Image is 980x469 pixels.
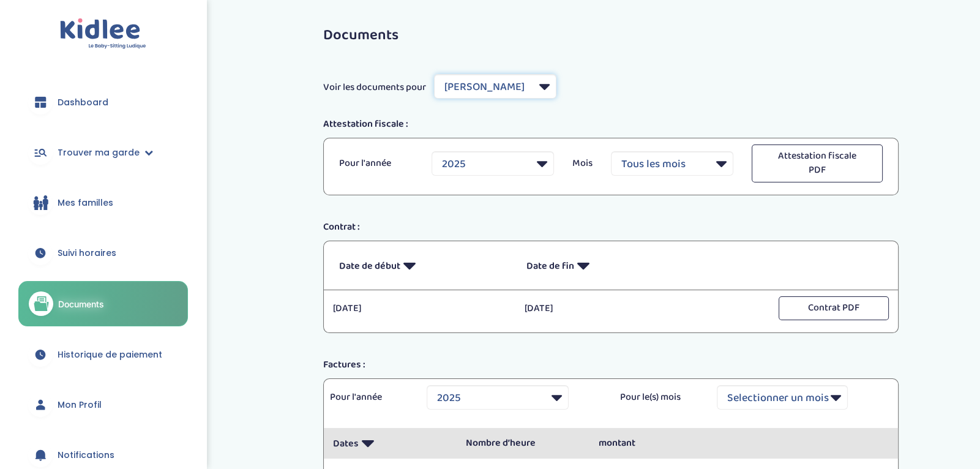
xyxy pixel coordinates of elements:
[339,156,413,171] p: Pour l'année
[333,301,506,316] p: [DATE]
[779,301,889,315] a: Contrat PDF
[18,383,188,427] a: Mon Profil
[18,181,188,225] a: Mes familles
[18,231,188,275] a: Suivi horaires
[330,390,408,405] p: Pour l'année
[779,296,889,320] button: Contrat PDF
[598,436,713,451] p: montant
[314,117,908,132] div: Attestation fiscale :
[58,96,108,109] span: Dashboard
[314,358,908,372] div: Factures :
[314,220,908,234] div: Contrat :
[526,250,695,280] p: Date de fin
[58,348,162,361] span: Historique de paiement
[572,156,593,171] p: Mois
[466,436,580,451] p: Nombre d’heure
[58,449,114,462] span: Notifications
[18,332,188,377] a: Historique de paiement
[18,80,188,124] a: Dashboard
[752,144,883,182] button: Attestation fiscale PDF
[620,390,698,405] p: Pour le(s) mois
[58,247,116,260] span: Suivi horaires
[339,250,508,280] p: Date de début
[333,428,447,458] p: Dates
[58,197,113,209] span: Mes familles
[323,28,899,43] h3: Documents
[58,399,102,411] span: Mon Profil
[58,298,104,310] span: Documents
[58,146,140,159] span: Trouver ma garde
[18,281,188,326] a: Documents
[323,80,426,95] span: Voir les documents pour
[18,130,188,174] a: Trouver ma garde
[525,301,698,316] p: [DATE]
[60,18,146,50] img: logo.svg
